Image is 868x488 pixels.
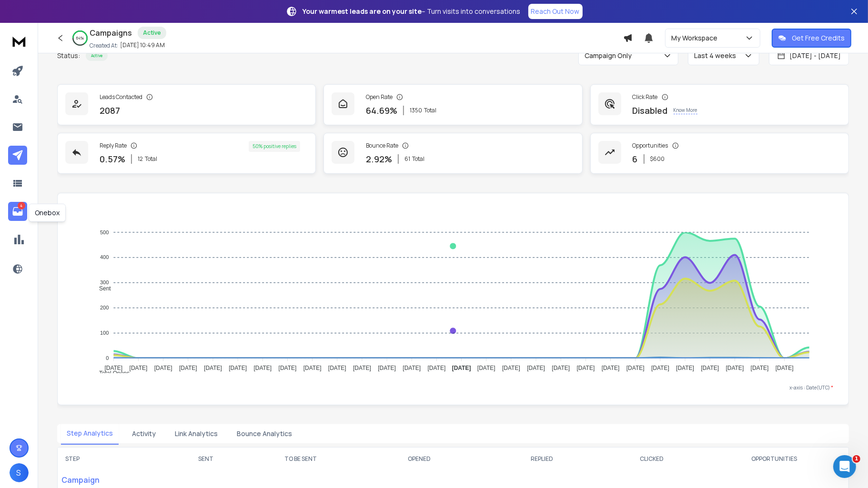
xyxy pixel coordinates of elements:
p: 6 [633,152,638,166]
tspan: [DATE] [403,365,421,371]
p: Status: [57,51,80,60]
tspan: [DATE] [776,365,794,371]
span: Total [424,107,436,114]
div: Onebox [29,204,66,222]
p: $ 600 [650,155,665,163]
button: Link Analytics [169,423,223,444]
span: Total Opens [92,370,130,377]
th: CLICKED [603,448,700,470]
a: Open Rate64.69%1350Total [323,84,582,125]
button: Bounce Analytics [231,423,298,444]
button: S [10,463,29,482]
button: [DATE] - [DATE] [769,46,849,65]
th: SENT [169,448,242,470]
a: Bounce Rate2.92%61Total [323,133,582,174]
tspan: [DATE] [154,365,172,371]
p: Bounce Rate [366,142,398,149]
p: My Workspace [671,33,721,43]
p: Reply Rate [100,142,127,149]
span: Sent [92,285,111,292]
span: 1 [853,455,860,463]
strong: Your warmest leads are on your site [303,7,422,16]
tspan: 200 [100,305,109,310]
tspan: [DATE] [130,365,148,371]
span: 12 [138,155,143,163]
p: Disabled [633,104,668,117]
tspan: [DATE] [104,365,122,371]
th: STEP [58,448,169,470]
tspan: [DATE] [626,365,645,371]
p: Know More [674,107,697,114]
tspan: 400 [100,255,109,260]
button: Step Analytics [61,423,119,445]
p: Opportunities [633,142,668,149]
th: OPPORTUNITIES [700,448,848,470]
span: 1350 [410,107,422,114]
span: Total [412,155,424,163]
p: 2087 [100,104,120,117]
p: Created At: [90,42,118,50]
tspan: [DATE] [552,365,570,371]
th: OPENED [358,448,481,470]
tspan: [DATE] [353,365,371,371]
span: Total [145,155,157,163]
tspan: [DATE] [602,365,620,371]
tspan: [DATE] [751,365,769,371]
p: 2.92 % [366,152,392,166]
tspan: [DATE] [179,365,197,371]
button: Get Free Credits [772,29,851,48]
p: Get Free Credits [792,33,845,43]
p: Open Rate [366,93,393,101]
tspan: [DATE] [452,365,471,371]
button: Activity [126,423,161,444]
tspan: [DATE] [676,365,694,371]
p: Reach Out Now [531,7,580,16]
tspan: [DATE] [253,365,272,371]
a: Leads Contacted2087 [57,84,316,125]
tspan: [DATE] [502,365,520,371]
tspan: 0 [106,355,109,361]
a: Opportunities6$600 [590,133,849,174]
div: Active [138,27,166,39]
p: [DATE] 10:49 AM [120,41,165,49]
th: REPLIED [481,448,603,470]
p: Campaign Only [585,51,636,60]
tspan: [DATE] [303,365,322,371]
a: Reply Rate0.57%12Total50% positive replies [57,133,316,174]
p: Click Rate [633,93,658,101]
tspan: 300 [100,280,109,286]
tspan: [DATE] [378,365,396,371]
tspan: [DATE] [229,365,247,371]
img: logo [10,32,29,50]
tspan: [DATE] [577,365,595,371]
p: x-axis : Date(UTC) [73,384,833,391]
th: TO BE SENT [242,448,358,470]
div: 50 % positive replies [249,141,300,152]
iframe: Intercom live chat [833,455,856,478]
p: Leads Contacted [100,93,142,101]
p: 0.57 % [100,152,125,166]
p: 64.69 % [366,104,397,117]
a: 4 [8,202,27,221]
p: 4 [18,202,25,209]
tspan: [DATE] [328,365,346,371]
p: – Turn visits into conversations [303,7,521,16]
p: Last 4 weeks [694,51,740,60]
p: 64 % [76,35,84,41]
tspan: [DATE] [527,365,545,371]
a: Reach Out Now [528,4,583,19]
tspan: [DATE] [279,365,297,371]
a: Click RateDisabledKnow More [590,84,849,125]
h1: Campaigns [90,27,132,39]
tspan: [DATE] [726,365,744,371]
tspan: [DATE] [651,365,669,371]
tspan: [DATE] [428,365,446,371]
span: 61 [404,155,410,163]
div: Active [86,50,108,61]
tspan: [DATE] [701,365,719,371]
tspan: 500 [100,229,109,235]
tspan: [DATE] [204,365,222,371]
tspan: [DATE] [477,365,495,371]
